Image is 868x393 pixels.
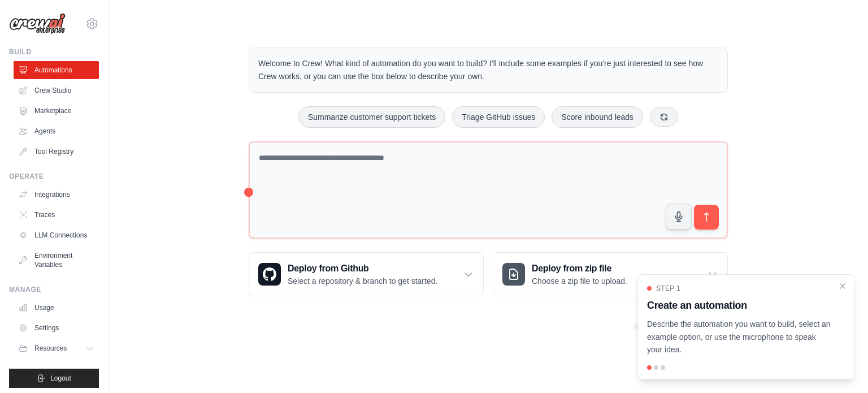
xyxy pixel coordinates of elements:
button: Close walkthrough [838,282,847,291]
h3: Deploy from zip file [532,262,627,275]
button: Logout [9,369,99,388]
span: Resources [34,344,67,353]
h3: Deploy from Github [288,262,437,275]
button: Triage GitHub issues [452,106,545,128]
button: Summarize customer support tickets [298,106,445,128]
a: Environment Variables [14,247,99,274]
span: Step 1 [656,284,680,293]
a: Crew Studio [14,81,99,100]
p: Select a repository & branch to get started. [288,275,437,287]
a: Tool Registry [14,142,99,161]
div: Operate [9,172,99,181]
div: Build [9,47,99,57]
a: Marketplace [14,102,99,120]
a: Usage [14,299,99,317]
iframe: Chat Widget [811,339,868,393]
img: Logo [9,13,66,34]
a: Settings [14,319,99,337]
div: Manage [9,285,99,294]
p: Describe the automation you want to build, select an example option, or use the microphone to spe... [647,318,831,356]
span: Logout [50,374,71,383]
button: Resources [14,339,99,357]
h3: Create an automation [647,297,831,313]
p: Welcome to Crew! What kind of automation do you want to build? I'll include some examples if you'... [258,57,718,83]
button: Score inbound leads [552,106,643,128]
p: Choose a zip file to upload. [532,275,627,287]
a: Traces [14,206,99,224]
a: Integrations [14,185,99,204]
a: LLM Connections [14,226,99,244]
a: Agents [14,122,99,140]
a: Automations [14,61,99,79]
